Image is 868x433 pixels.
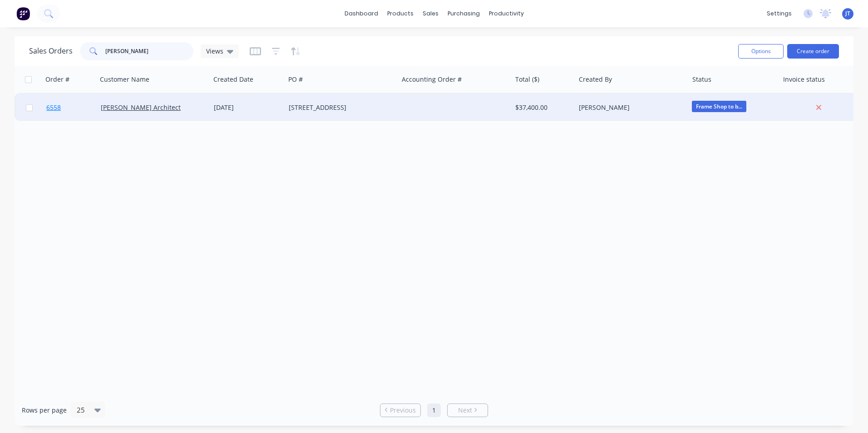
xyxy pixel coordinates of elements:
div: productivity [484,7,528,20]
div: Invoice status [783,75,825,84]
div: Status [692,75,711,84]
div: Created Date [213,75,253,84]
div: [STREET_ADDRESS] [289,103,390,112]
span: Previous [390,406,416,415]
div: purchasing [443,7,484,20]
span: Rows per page [22,406,67,415]
button: Create order [787,44,839,59]
div: products [383,7,418,20]
button: Options [738,44,784,59]
a: Previous page [380,406,420,415]
div: [DATE] [214,103,281,112]
div: $37,400.00 [515,103,568,112]
div: PO # [288,75,303,84]
span: Views [206,46,223,56]
div: Total ($) [515,75,539,84]
span: JT [845,10,850,18]
a: [PERSON_NAME] Architect [101,103,181,112]
div: Accounting Order # [402,75,462,84]
div: Order # [45,75,69,84]
ul: Pagination [376,403,492,417]
div: sales [418,7,443,20]
a: dashboard [340,7,383,20]
a: Page 1 is your current page [427,403,441,417]
a: Next page [448,406,488,415]
div: Created By [579,75,612,84]
span: Frame Shop to b... [692,101,746,112]
h1: Sales Orders [29,47,73,55]
a: 6558 [46,94,101,121]
input: Search... [105,42,194,60]
div: Customer Name [100,75,149,84]
div: settings [762,7,796,20]
img: Factory [16,7,30,20]
span: Next [458,406,472,415]
div: [PERSON_NAME] [579,103,680,112]
span: 6558 [46,103,61,112]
